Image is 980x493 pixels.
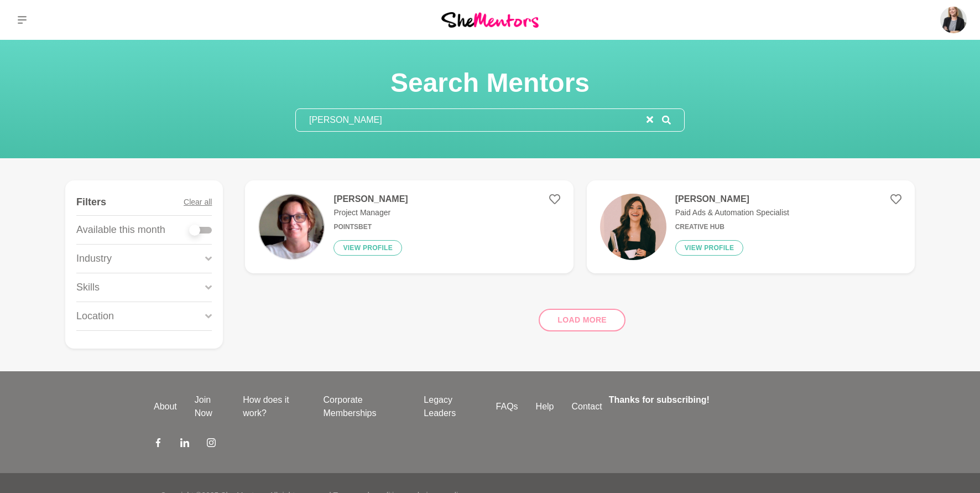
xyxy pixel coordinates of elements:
[333,194,408,205] h4: [PERSON_NAME]
[258,194,325,260] img: e0c74ef62c72933cc7edd39680f8cfe2e034f0a4-256x256.png
[295,66,685,100] h1: Search Mentors
[145,400,186,413] a: About
[675,207,789,219] p: Paid Ads & Automation Specialist
[154,438,163,451] a: Facebook
[587,180,915,273] a: [PERSON_NAME]Paid Ads & Automation SpecialistCreative HubView profile
[207,438,216,451] a: Instagram
[76,309,114,324] p: Location
[487,400,527,413] a: FAQs
[675,194,789,205] h4: [PERSON_NAME]
[441,12,539,27] img: She Mentors Logo
[527,400,563,413] a: Help
[600,194,666,260] img: ee0edfca580b48478b9949b37cc6a4240d151855-1440x1440.webp
[333,207,408,219] p: Project Manager
[186,393,234,420] a: Join Now
[180,438,189,451] a: LinkedIn
[314,393,415,420] a: Corporate Memberships
[333,240,402,256] button: View profile
[563,400,611,413] a: Contact
[415,393,487,420] a: Legacy Leaders
[76,196,106,209] h4: Filters
[609,393,820,407] h4: Thanks for subscribing!
[76,280,100,295] p: Skills
[234,393,314,420] a: How does it work?
[940,7,967,33] img: Jodie Coomer
[296,109,647,131] input: Search mentors
[675,240,744,256] button: View profile
[333,223,408,231] h6: PointsBet
[76,222,165,237] p: Available this month
[76,251,112,266] p: Industry
[184,189,212,215] button: Clear all
[675,223,789,231] h6: Creative Hub
[245,180,573,273] a: [PERSON_NAME]Project ManagerPointsBetView profile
